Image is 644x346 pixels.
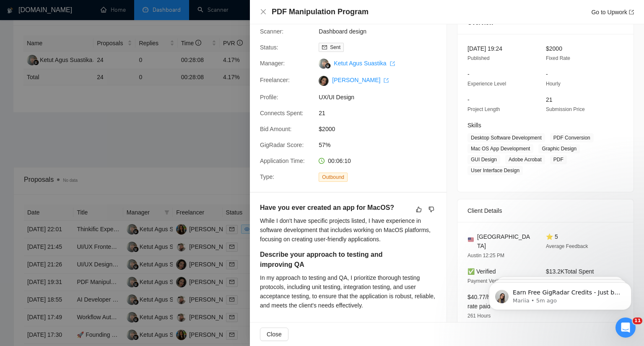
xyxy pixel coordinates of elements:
[467,199,623,222] div: Client Details
[260,126,292,132] span: Bid Amount:
[538,144,580,153] span: Graphic Design
[467,253,504,258] span: Austin 12:25 PM
[260,28,283,35] span: Scanner:
[267,330,282,339] span: Close
[467,133,545,142] span: Desktop Software Development
[319,108,444,118] span: 21
[546,55,570,61] span: Fixed Rate
[260,216,436,244] div: While I don't have specific projects listed, I have experience in software development that inclu...
[260,110,304,116] span: Connects Spent:
[319,124,444,134] span: $2000
[467,313,491,319] span: 261 Hours
[428,206,434,213] span: dislike
[260,77,290,83] span: Freelancer:
[546,233,558,240] span: ⭐ 5
[467,106,500,112] span: Project Length
[550,155,567,164] span: PDF
[546,81,561,87] span: Hourly
[633,318,642,324] span: 11
[384,78,389,83] span: export
[467,278,513,284] span: Payment Verification
[467,144,533,153] span: Mac OS App Development
[322,45,327,50] span: mail
[319,93,444,102] span: UX/UI Design
[477,232,532,250] span: [GEOGRAPHIC_DATA]
[319,173,348,182] span: Outbound
[334,60,395,67] a: Ketut Agus Suastika export
[546,45,562,52] span: $2000
[260,60,285,67] span: Manager:
[260,142,304,148] span: GigRadar Score:
[615,318,636,338] iframe: Intercom live chat
[467,71,470,77] span: -
[467,268,496,275] span: ✅ Verified
[260,158,305,164] span: Application Time:
[505,155,545,164] span: Adobe Acrobat
[467,81,506,87] span: Experience Level
[468,237,474,243] img: 🇺🇸
[591,9,634,15] a: Go to Upworkexport
[467,166,523,175] span: User Interface Design
[467,55,490,61] span: Published
[325,63,331,69] img: gigradar-bm.png
[260,250,410,270] h5: Describe your approach to testing and improving QA
[319,158,325,164] span: clock-circle
[260,273,436,310] div: In my approach to testing and QA, I prioritize thorough testing protocols, including unit testing...
[550,133,594,142] span: PDF Conversion
[328,158,351,164] span: 00:06:10
[390,61,395,66] span: export
[272,7,369,17] h4: PDF Manipulation Program
[467,294,521,310] span: $40.77/hr avg hourly rate paid
[546,243,588,249] span: Average Feedback
[260,328,288,341] button: Close
[629,10,634,15] span: export
[476,265,644,323] iframe: Intercom notifications message
[319,76,329,86] img: c1trRI6lG1M2hdcT3tI4YF_-Opio9KdZBjIvbzD14wy9YtvqtcH4HuYea40FyFTVc_
[260,203,410,213] h5: Have you ever created an app for MacOS?
[319,140,444,150] span: 57%
[546,106,585,112] span: Submission Price
[467,96,470,103] span: -
[330,44,340,50] span: Sent
[546,96,553,103] span: 21
[260,94,278,101] span: Profile:
[467,155,500,164] span: GUI Design
[260,173,274,180] span: Type:
[426,204,436,214] button: dislike
[546,71,548,77] span: -
[319,28,366,35] a: Dashboard design
[416,206,422,213] span: like
[260,8,267,15] span: close
[332,77,389,83] a: [PERSON_NAME] export
[467,45,502,52] span: [DATE] 19:24
[414,204,424,214] button: like
[467,122,481,129] span: Skills
[260,8,267,15] button: Close
[260,44,278,51] span: Status:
